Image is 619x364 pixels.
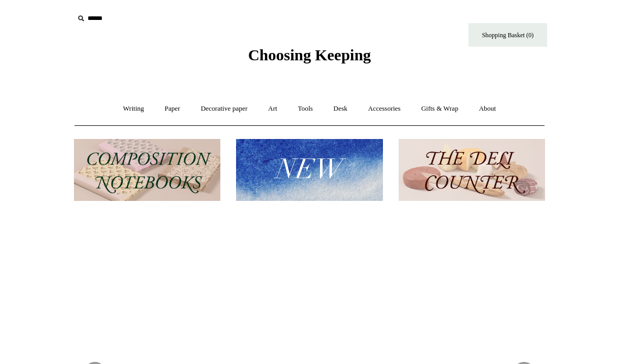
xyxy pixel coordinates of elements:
img: New.jpg__PID:f73bdf93-380a-4a35-bcfe-7823039498e1 [236,139,382,201]
a: Accessories [359,95,410,123]
a: Desk [324,95,357,123]
a: Writing [114,95,154,123]
a: Paper [155,95,190,123]
img: The Deli Counter [399,139,545,201]
a: Tools [289,95,323,123]
img: 202302 Composition ledgers.jpg__PID:69722ee6-fa44-49dd-a067-31375e5d54ec [74,139,220,201]
a: Choosing Keeping [248,55,371,62]
a: Gifts & Wrap [412,95,468,123]
span: Choosing Keeping [248,46,371,63]
a: Shopping Basket (0) [468,23,547,47]
a: Decorative paper [191,95,257,123]
a: Art [259,95,286,123]
a: About [469,95,506,123]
